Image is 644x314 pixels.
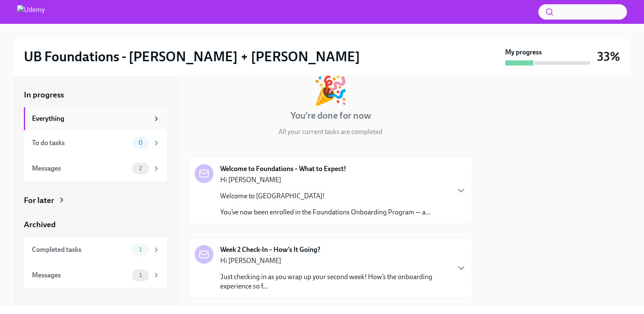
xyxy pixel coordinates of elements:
strong: Welcome to Foundations – What to Expect! [220,164,346,174]
a: Messages1 [24,263,167,288]
p: Hi [PERSON_NAME] [220,175,431,185]
span: 1 [134,246,147,253]
a: To do tasks0 [24,130,167,156]
span: 1 [134,272,147,278]
a: Messages2 [24,156,167,181]
a: Completed tasks1 [24,237,167,263]
p: Hi [PERSON_NAME] [220,256,449,265]
div: Everything [32,114,149,123]
p: You’ve now been enrolled in the Foundations Onboarding Program — a... [220,208,431,217]
h4: You're done for now [290,109,371,122]
h2: UB Foundations - [PERSON_NAME] + [PERSON_NAME] [24,48,360,65]
div: Messages [32,164,129,173]
div: Messages [32,271,129,280]
span: 2 [134,165,147,171]
div: Completed tasks [32,245,129,254]
p: All your current tasks are completed [279,127,382,137]
div: To do tasks [32,138,129,148]
div: 🎉 [313,76,348,104]
img: Udemy [17,5,45,19]
div: For later [24,195,54,206]
span: 0 [133,140,148,146]
a: Everything [24,107,167,130]
p: Just checking in as you wrap up your second week! How’s the onboarding experience so f... [220,272,449,291]
strong: My progress [505,48,542,57]
a: In progress [24,89,167,100]
a: Archived [24,219,167,230]
a: For later [24,195,167,206]
strong: Week 2 Check-In – How’s It Going? [220,245,320,254]
p: Welcome to [GEOGRAPHIC_DATA]! [220,191,431,201]
h3: 33% [597,49,620,64]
